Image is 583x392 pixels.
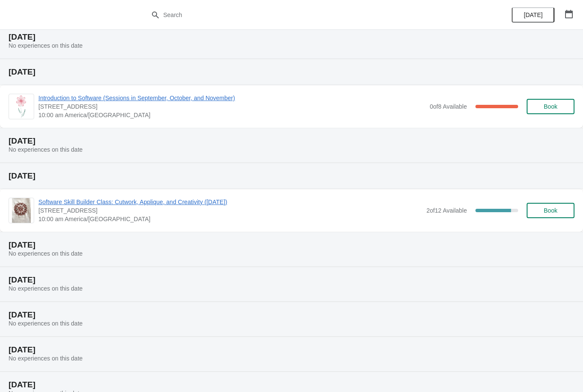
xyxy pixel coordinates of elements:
[9,42,83,49] span: No experiences on this date
[527,99,574,114] button: Book
[430,103,467,110] span: 0 of 8 Available
[9,346,574,354] h2: [DATE]
[512,7,554,23] button: [DATE]
[9,146,83,153] span: No experiences on this date
[9,33,574,41] h2: [DATE]
[524,12,542,18] span: [DATE]
[38,215,422,223] span: 10:00 am America/[GEOGRAPHIC_DATA]
[544,207,557,214] span: Book
[38,206,422,215] span: [STREET_ADDRESS]
[38,111,426,119] span: 10:00 am America/[GEOGRAPHIC_DATA]
[9,276,574,284] h2: [DATE]
[9,68,574,76] h2: [DATE]
[12,198,31,223] img: Software Skill Builder Class: Cutwork, Applique, and Creativity (September 10, 2025) | 1300 Salem...
[9,241,574,249] h2: [DATE]
[9,311,574,319] h2: [DATE]
[9,285,83,292] span: No experiences on this date
[9,355,83,362] span: No experiences on this date
[38,198,422,206] span: Software Skill Builder Class: Cutwork, Applique, and Creativity ([DATE])
[544,103,557,110] span: Book
[426,207,467,214] span: 2 of 12 Available
[38,94,426,102] span: Introduction to Software (Sessions in September, October, and November)
[9,172,574,180] h2: [DATE]
[14,94,29,119] img: Introduction to Software (Sessions in September, October, and November) | 1300 Salem Rd SW, Suite...
[9,250,83,257] span: No experiences on this date
[9,320,83,327] span: No experiences on this date
[9,137,574,145] h2: [DATE]
[9,380,574,389] h2: [DATE]
[38,102,426,111] span: [STREET_ADDRESS]
[163,7,437,23] input: Search
[527,203,574,218] button: Book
